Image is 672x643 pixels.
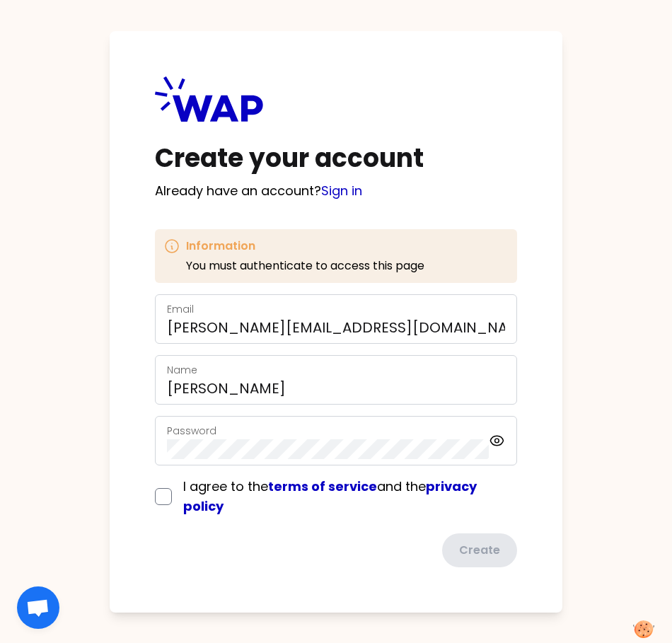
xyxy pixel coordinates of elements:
a: terms of service [268,477,377,495]
h3: Information [186,238,424,255]
span: I agree to the and the [183,477,477,515]
h1: Create your account [155,144,517,173]
label: Email [167,302,194,316]
label: Name [167,363,197,377]
div: Open chat [17,586,59,629]
p: Already have an account? [155,181,517,201]
button: Create [442,533,517,567]
a: privacy policy [183,477,477,515]
label: Password [167,424,216,438]
p: You must authenticate to access this page [186,257,424,274]
a: Sign in [321,182,362,199]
